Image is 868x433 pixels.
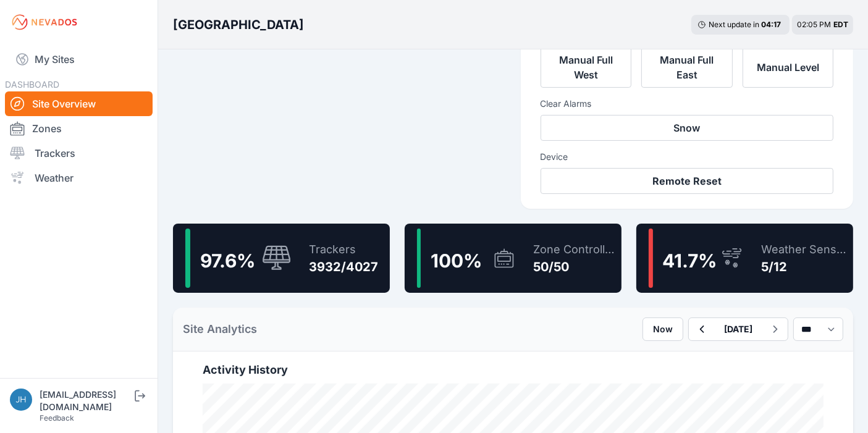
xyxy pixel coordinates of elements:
div: 3932/4027 [309,258,378,275]
span: 97.6 % [200,250,255,272]
button: [DATE] [714,318,762,340]
div: Zone Controllers [534,241,617,258]
img: jhaberkorn@invenergy.com [10,389,32,411]
button: Manual Level [743,47,834,88]
a: Zones [5,116,153,141]
img: Nevados [10,12,79,32]
div: Weather Sensors [761,241,848,258]
div: Trackers [309,241,378,258]
a: 97.6%Trackers3932/4027 [173,224,390,293]
a: My Sites [5,44,153,74]
div: 04 : 17 [761,20,783,30]
a: 100%Zone Controllers50/50 [405,224,622,293]
div: [EMAIL_ADDRESS][DOMAIN_NAME] [40,389,132,413]
a: Site Overview [5,91,153,116]
h2: Site Analytics [183,321,257,338]
nav: Breadcrumb [173,9,304,41]
button: Snow [541,115,834,141]
span: Next update in [709,20,759,29]
button: Now [643,317,683,341]
div: 5/12 [761,258,848,275]
button: Remote Reset [541,168,834,194]
button: Manual Full East [641,47,733,88]
span: DASHBOARD [5,79,59,90]
span: 100 % [431,250,482,272]
button: Manual Full West [541,47,632,88]
a: Weather [5,166,153,190]
a: Trackers [5,141,153,166]
span: 02:05 PM [797,20,831,29]
span: 41.7 % [663,250,717,272]
h2: Activity History [203,361,824,379]
span: EDT [833,20,848,29]
h3: Clear Alarms [541,98,834,110]
h3: Device [541,151,834,163]
a: 41.7%Weather Sensors5/12 [636,224,853,293]
div: 50/50 [534,258,617,275]
h3: [GEOGRAPHIC_DATA] [173,16,304,33]
a: Feedback [40,413,74,422]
